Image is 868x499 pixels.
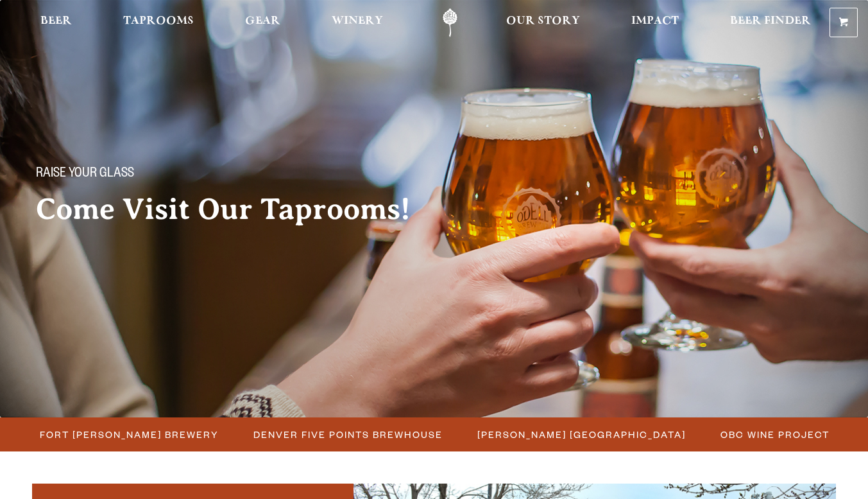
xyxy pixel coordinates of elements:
[32,8,80,37] a: Beer
[40,16,72,26] span: Beer
[477,425,686,444] span: [PERSON_NAME] [GEOGRAPHIC_DATA]
[253,425,443,444] span: Denver Five Points Brewhouse
[713,425,836,444] a: OBC Wine Project
[722,8,819,37] a: Beer Finder
[245,16,280,26] span: Gear
[498,8,588,37] a: Our Story
[123,16,194,26] span: Taprooms
[246,425,449,444] a: Denver Five Points Brewhouse
[506,16,580,26] span: Our Story
[36,193,436,225] h2: Come Visit Our Taprooms!
[720,425,830,444] span: OBC Wine Project
[730,16,811,26] span: Beer Finder
[115,8,202,37] a: Taprooms
[237,8,289,37] a: Gear
[426,8,474,37] a: Odell Home
[470,425,692,444] a: [PERSON_NAME] [GEOGRAPHIC_DATA]
[36,166,134,183] span: Raise your glass
[623,8,687,37] a: Impact
[332,16,383,26] span: Winery
[323,8,391,37] a: Winery
[40,425,219,444] span: Fort [PERSON_NAME] Brewery
[32,425,225,444] a: Fort [PERSON_NAME] Brewery
[631,16,679,26] span: Impact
